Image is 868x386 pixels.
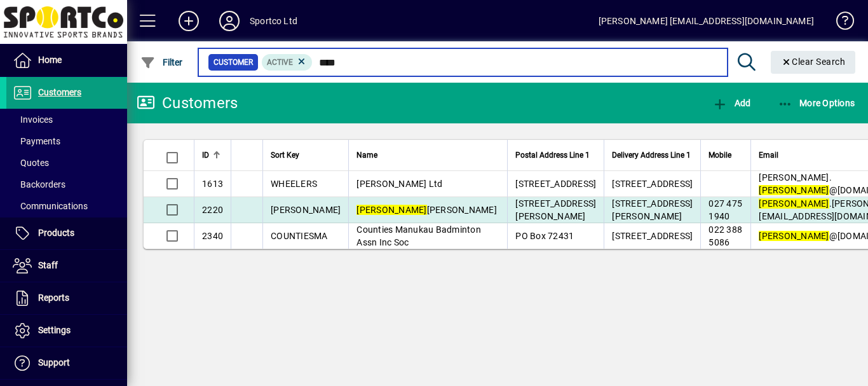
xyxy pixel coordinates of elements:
[778,98,855,108] span: More Options
[38,260,58,270] span: Staff
[13,158,49,168] span: Quotes
[13,114,53,125] span: Invoices
[515,148,590,162] span: Postal Address Line 1
[356,148,377,162] span: Name
[38,325,71,335] span: Settings
[267,58,293,67] span: Active
[209,10,250,32] button: Profile
[6,347,127,379] a: Support
[202,179,223,189] span: 1613
[612,148,691,162] span: Delivery Address Line 1
[6,195,127,217] a: Communications
[6,152,127,174] a: Quotes
[356,205,497,215] span: [PERSON_NAME]
[6,282,127,314] a: Reports
[38,87,81,97] span: Customers
[140,57,183,67] span: Filter
[356,148,499,162] div: Name
[271,231,328,241] span: COUNTIESMA
[759,185,829,195] em: [PERSON_NAME]
[759,148,778,162] span: Email
[6,250,127,282] a: Staff
[38,357,70,368] span: Support
[827,3,852,44] a: Knowledge Base
[6,130,127,152] a: Payments
[13,136,60,146] span: Payments
[612,231,693,241] span: [STREET_ADDRESS]
[271,179,317,189] span: WHEELERS
[13,201,88,211] span: Communications
[515,179,596,189] span: [STREET_ADDRESS]
[709,224,742,247] span: 022 388 5086
[262,54,313,71] mat-chip: Activation Status: Active
[356,205,426,215] em: [PERSON_NAME]
[214,56,253,69] span: Customer
[775,92,858,114] button: More Options
[709,148,743,162] div: Mobile
[612,179,693,189] span: [STREET_ADDRESS]
[38,293,69,303] span: Reports
[271,205,341,215] span: [PERSON_NAME]
[271,148,299,162] span: Sort Key
[13,179,65,190] span: Backorders
[781,57,846,67] span: Clear Search
[712,98,750,108] span: Add
[759,231,829,241] em: [PERSON_NAME]
[202,205,223,215] span: 2220
[709,148,731,162] span: Mobile
[202,148,209,162] span: ID
[6,315,127,347] a: Settings
[599,11,814,31] div: [PERSON_NAME] [EMAIL_ADDRESS][DOMAIN_NAME]
[137,93,238,113] div: Customers
[759,198,829,209] em: [PERSON_NAME]
[6,217,127,249] a: Products
[6,109,127,130] a: Invoices
[709,92,754,114] button: Add
[709,198,742,221] span: 027 475 1940
[202,148,223,162] div: ID
[612,198,693,221] span: [STREET_ADDRESS][PERSON_NAME]
[6,45,127,76] a: Home
[356,224,481,247] span: Counties Manukau Badminton Assn Inc Soc
[771,51,856,74] button: Clear
[202,231,223,241] span: 2340
[515,231,574,241] span: PO Box 72431
[356,179,442,189] span: [PERSON_NAME] Ltd
[38,55,62,65] span: Home
[168,10,209,32] button: Add
[250,11,297,31] div: Sportco Ltd
[6,174,127,195] a: Backorders
[38,228,74,238] span: Products
[137,51,186,74] button: Filter
[515,198,596,221] span: [STREET_ADDRESS][PERSON_NAME]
